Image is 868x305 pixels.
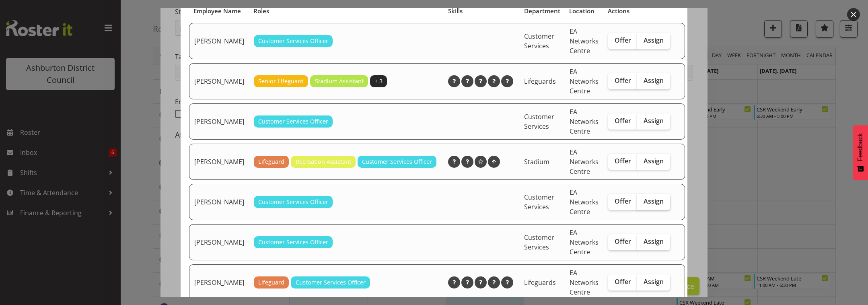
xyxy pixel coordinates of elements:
td: [PERSON_NAME] [189,103,249,140]
span: EA Networks Centre [570,107,599,136]
span: Offer [615,117,631,125]
span: Roles [253,6,269,16]
span: Customer Services Officer [258,37,328,45]
span: Offer [615,36,631,44]
span: Assign [644,278,664,286]
span: Lifeguards [524,278,556,287]
span: Department [524,6,560,16]
span: Customer Services [524,193,554,211]
span: EA Networks Centre [570,228,599,256]
span: Recreation Assistant [296,157,351,166]
span: Location [569,6,594,16]
span: Customer Services Officer [258,238,328,247]
span: Customer Services [524,233,554,251]
span: Assign [644,157,664,165]
span: Offer [615,278,631,286]
td: [PERSON_NAME] [189,184,249,220]
span: Lifeguards [524,77,556,86]
span: EA Networks Centre [570,268,599,297]
span: Assign [644,237,664,245]
span: Skills [448,6,463,16]
td: [PERSON_NAME] [189,63,249,99]
span: Assign [644,36,664,44]
td: [PERSON_NAME] [189,264,249,301]
button: Feedback - Show survey [853,125,868,180]
span: Customer Services Officer [362,157,432,166]
span: Employee Name [193,6,241,16]
span: Stadium Assistant [315,77,364,86]
span: EA Networks Centre [570,67,599,95]
span: Offer [615,237,631,245]
span: Offer [615,76,631,84]
span: Offer [615,157,631,165]
span: EA Networks Centre [570,148,599,176]
td: [PERSON_NAME] [189,224,249,260]
span: Assign [644,197,664,205]
td: [PERSON_NAME] [189,23,249,59]
span: Customer Services [524,32,554,50]
span: Customer Services [524,112,554,131]
span: Customer Services Officer [258,198,328,206]
span: EA Networks Centre [570,27,599,55]
span: Assign [644,76,664,84]
span: Stadium [524,157,549,166]
span: Offer [615,197,631,205]
td: [PERSON_NAME] [189,144,249,180]
span: Customer Services Officer [296,278,366,287]
span: Lifeguard [258,278,284,287]
span: + 3 [374,77,383,86]
span: Lifeguard [258,157,284,166]
span: Senior Lifeguard [258,77,304,86]
span: Actions [608,6,629,16]
span: Customer Services Officer [258,117,328,126]
span: Feedback [857,133,864,161]
span: EA Networks Centre [570,188,599,216]
span: Assign [644,117,664,125]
